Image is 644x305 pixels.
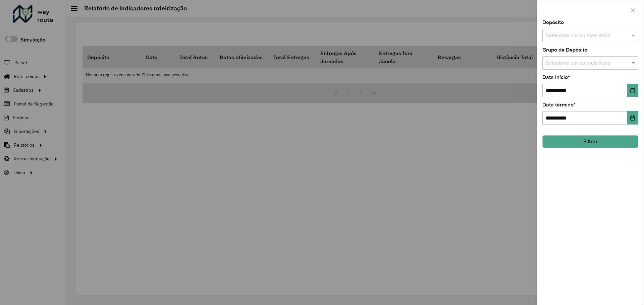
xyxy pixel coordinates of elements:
label: Data término [542,101,576,109]
label: Data início [542,73,570,81]
button: Filtrar [542,135,638,148]
button: Choose Date [627,84,638,97]
label: Depósito [542,18,564,26]
label: Grupo de Depósito [542,46,587,54]
button: Choose Date [627,111,638,125]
